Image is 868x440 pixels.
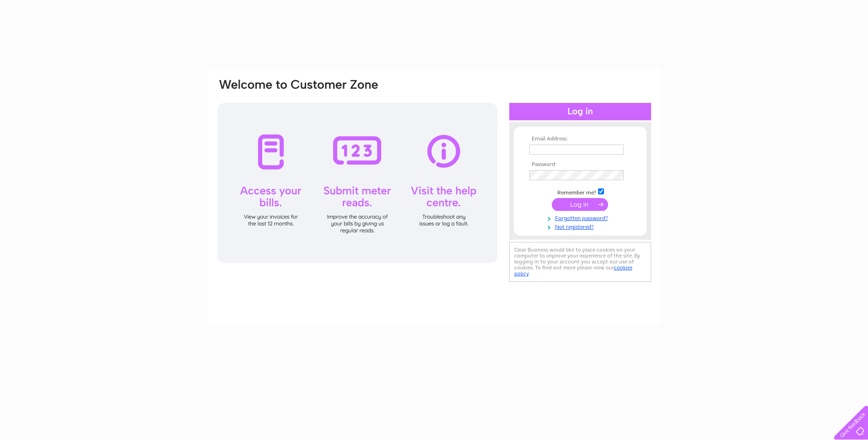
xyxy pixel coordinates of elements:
[514,264,632,277] a: cookies policy
[527,187,633,196] td: Remember me?
[509,242,651,282] div: Clear Business would like to place cookies on your computer to improve your experience of the sit...
[527,161,633,168] th: Password:
[527,136,633,142] th: Email Address:
[552,198,608,211] input: Submit
[529,222,633,231] a: Not registered?
[529,213,633,222] a: Forgotten password?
